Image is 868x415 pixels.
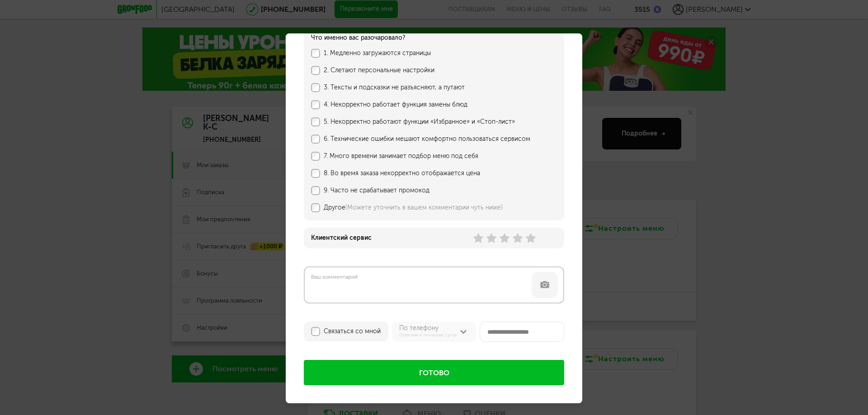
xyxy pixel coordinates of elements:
span: (Можете уточнить в вашем комментарии чуть ниже) [345,204,503,211]
label: 2. Слетают персональные настройки [324,67,536,74]
label: 1. Медленно загружаются страницы [324,50,536,57]
div: Что именно вас разочаровало? [311,34,536,42]
label: 9. Часто не срабатывает промокод [324,187,536,194]
label: 5. Некорректно работают функции «Избранное» и «Стоп-лист» [324,118,536,126]
label: Связаться со мной [324,328,381,335]
label: 4. Некорректно работает функция замены блюд [324,101,536,108]
label: 6. Технические ошибки мешают комфортно пользоваться сервисом [324,135,536,143]
label: 8. Во время заказа некорректно отображается цена [324,170,536,177]
label: Другое [324,204,536,211]
label: 3. Тексты и подсказки не разъясняют, а путают [324,84,536,91]
label: 7. Много времени занимает подбор меню под себя [324,153,536,160]
label: Ваш комментарий [309,273,359,281]
button: Готово [304,360,564,385]
div: Клиентский сервис [311,234,372,242]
